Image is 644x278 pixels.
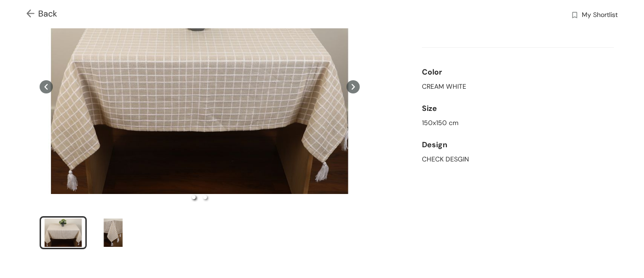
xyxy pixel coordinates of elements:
span: My Shortlist [582,10,618,21]
div: Color [422,63,614,82]
div: CHECK DESGIN [422,154,614,164]
div: 150x150 cm [422,118,614,128]
div: CREAM WHITE [422,82,614,92]
li: slide item 1 [192,195,196,199]
img: wishlist [570,11,579,21]
li: slide item 2 [203,195,207,199]
div: Design [422,135,614,154]
li: slide item 1 [40,216,87,249]
img: Go back [26,9,38,19]
li: slide item 2 [90,216,137,249]
div: Size [422,99,614,118]
span: Back [26,8,57,20]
